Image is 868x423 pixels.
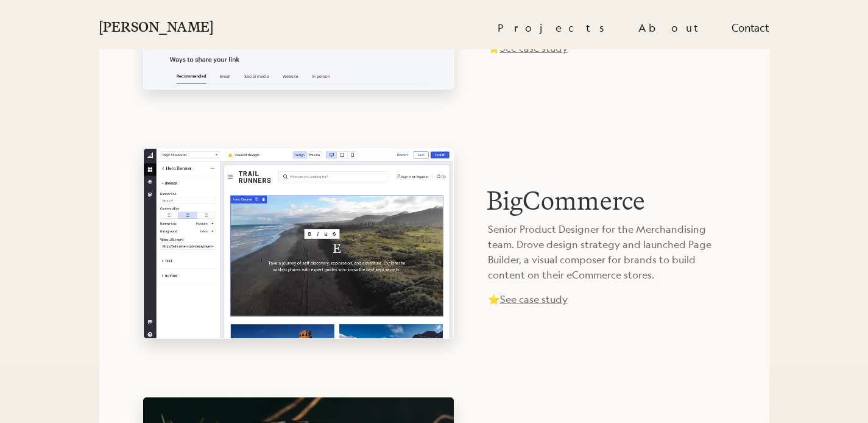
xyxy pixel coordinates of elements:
[488,222,725,283] p: Senior Product Designer for the Merchandising team. Drove design strategy and launched Page Build...
[498,15,614,40] a: Projects
[487,187,725,213] h1: BigCommerce
[99,20,214,34] h1: [PERSON_NAME]
[99,148,769,339] a: BigCommerceSenior Product Designer for the Merchandising team. Drove design strategy and launched...
[99,15,214,34] a: [PERSON_NAME]
[638,15,707,40] a: About
[500,41,568,55] span: See case study
[732,15,769,40] a: Contact
[488,291,725,307] p: ⭐
[500,293,568,306] span: See case study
